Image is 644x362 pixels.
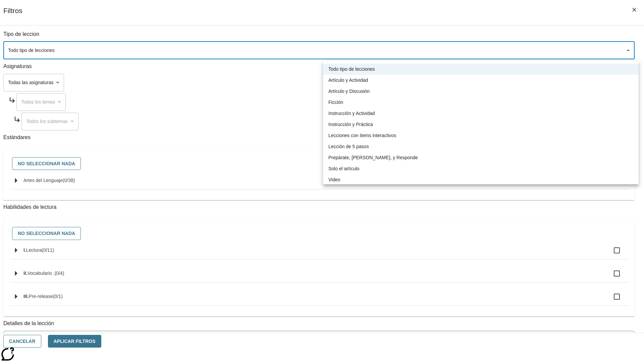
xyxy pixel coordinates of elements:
[323,119,639,130] li: Instrucción y Práctica
[323,97,639,108] li: Ficción
[323,152,639,163] li: Prepárate, [PERSON_NAME], y Responde
[323,130,639,141] li: Lecciones con ítems interactivos
[323,108,639,119] li: Instrucción y Actividad
[323,163,639,174] li: Solo el artículo
[323,61,639,188] ul: Seleccione un tipo de lección
[323,141,639,152] li: Lección de 5 pasos
[323,64,639,75] li: Todo tipo de lecciones
[323,75,639,86] li: Artículo y Actividad
[323,86,639,97] li: Artículo y Discusión
[323,174,639,185] li: Video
